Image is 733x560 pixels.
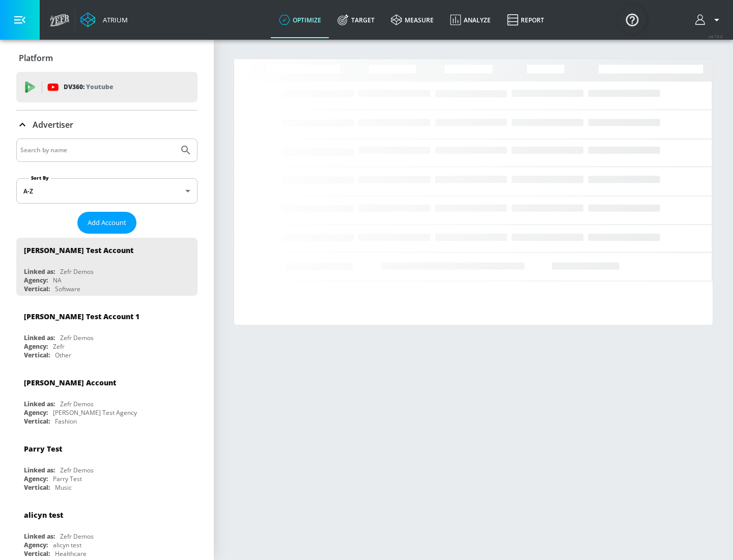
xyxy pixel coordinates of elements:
div: alicyn test [53,541,81,549]
div: Linked as: [24,333,55,342]
div: Agency: [24,342,48,351]
div: Agency: [24,474,48,483]
div: Vertical: [24,285,50,293]
div: [PERSON_NAME] Test Account [24,245,133,255]
div: Atrium [99,15,128,24]
div: Fashion [55,417,77,426]
p: Advertiser [33,119,73,130]
div: [PERSON_NAME] Test Account 1Linked as:Zefr DemosAgency:ZefrVertical:Other [16,304,198,362]
div: Healthcare [55,549,87,558]
p: Youtube [86,81,113,92]
a: Target [329,2,383,38]
div: Parry Test [24,444,62,454]
div: Zefr [53,342,65,351]
div: Parry TestLinked as:Zefr DemosAgency:Parry TestVertical:Music [16,436,198,494]
a: Analyze [442,2,499,38]
div: Zefr Demos [60,400,94,408]
div: [PERSON_NAME] Test Account 1 [24,312,139,321]
div: [PERSON_NAME] AccountLinked as:Zefr DemosAgency:[PERSON_NAME] Test AgencyVertical:Fashion [16,370,198,428]
div: Zefr Demos [60,333,94,342]
div: [PERSON_NAME] Test AccountLinked as:Zefr DemosAgency:NAVertical:Software [16,238,198,296]
div: Advertiser [16,110,198,139]
div: Vertical: [24,483,50,492]
a: Report [499,2,552,38]
div: [PERSON_NAME] Account [24,378,116,387]
div: Software [55,285,80,293]
div: Zefr Demos [60,532,94,541]
a: optimize [271,2,329,38]
div: Vertical: [24,351,50,359]
div: A-Z [16,178,198,204]
div: Linked as: [24,466,55,474]
label: Sort By [29,175,51,181]
div: alicyn test [24,510,63,520]
div: Parry Test [53,474,82,483]
input: Search by name [20,144,175,157]
div: [PERSON_NAME] Test Agency [53,408,137,417]
div: Other [55,351,71,359]
span: v 4.19.0 [709,34,723,39]
div: Zefr Demos [60,267,94,276]
div: NA [53,276,62,285]
p: Platform [19,52,53,64]
div: Zefr Demos [60,466,94,474]
p: DV360: [64,81,113,93]
div: Linked as: [24,267,55,276]
div: DV360: Youtube [16,72,198,102]
div: Agency: [24,541,48,549]
button: Add Account [77,212,136,234]
span: Add Account [88,217,126,229]
div: Vertical: [24,549,50,558]
div: Agency: [24,408,48,417]
div: Vertical: [24,417,50,426]
div: Music [55,483,72,492]
button: Open Resource Center [618,5,646,34]
div: Linked as: [24,532,55,541]
div: Agency: [24,276,48,285]
div: Linked as: [24,400,55,408]
a: Atrium [80,12,128,27]
a: measure [383,2,442,38]
div: Platform [16,44,198,72]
